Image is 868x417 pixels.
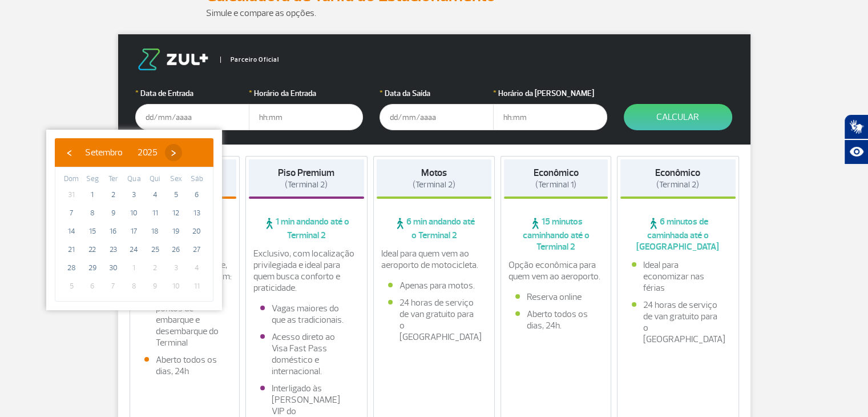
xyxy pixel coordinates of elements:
th: weekday [124,173,145,186]
button: Setembro [78,144,130,161]
span: 10 [125,204,143,222]
li: Ideal para economizar nas férias [632,259,724,294]
button: › [165,144,182,161]
input: hh:mm [493,104,607,130]
label: Data da Saída [380,87,494,99]
span: 6 [83,277,102,295]
div: Plugin de acessibilidade da Hand Talk. [844,114,868,165]
li: Acesso direto ao Visa Fast Pass doméstico e internacional. [260,331,353,377]
span: 23 [104,240,122,259]
span: 18 [146,222,164,240]
span: 4 [146,186,164,204]
p: Simule e compare as opções. [206,6,663,20]
span: 6 minutos de caminhada até o [GEOGRAPHIC_DATA] [620,216,736,252]
span: 8 [83,204,102,222]
span: 24 [125,240,143,259]
img: logo-zul.png [135,49,211,70]
span: 31 [62,186,80,204]
button: Abrir recursos assistivos. [844,139,868,165]
span: 5 [62,277,80,295]
th: weekday [61,173,82,186]
strong: Piso Premium [278,167,334,179]
th: weekday [165,173,187,186]
span: 25 [146,240,164,259]
span: (Terminal 1) [535,179,576,190]
span: 10 [167,277,185,295]
button: ‹ [60,144,78,161]
span: Parceiro Oficial [220,57,279,63]
strong: Econômico [655,167,700,179]
p: Exclusivo, com localização privilegiada e ideal para quem busca conforto e praticidade. [253,248,360,294]
span: 6 [188,186,206,204]
span: 5 [167,186,185,204]
span: 4 [188,259,206,277]
span: 8 [125,277,143,295]
span: 3 [167,259,185,277]
span: (Terminal 2) [413,179,455,190]
span: 11 [146,204,164,222]
span: 12 [167,204,185,222]
span: 16 [104,222,122,240]
button: 2025 [130,144,165,161]
span: 17 [125,222,143,240]
span: 30 [104,259,122,277]
span: 9 [104,204,122,222]
li: 24 horas de serviço de van gratuito para o [GEOGRAPHIC_DATA] [632,299,724,345]
span: 19 [167,222,185,240]
span: 7 [104,277,122,295]
span: 9 [146,277,164,295]
p: Ideal para quem vem ao aeroporto de motocicleta. [381,248,487,271]
span: 20 [188,222,206,240]
span: 26 [167,240,185,259]
li: Fácil acesso aos pontos de embarque e desembarque do Terminal [144,291,225,348]
span: 1 [125,259,143,277]
span: 1 [83,186,102,204]
th: weekday [82,173,103,186]
span: 15 minutos caminhando até o Terminal 2 [504,216,608,252]
input: hh:mm [249,104,363,130]
input: dd/mm/aaaa [135,104,249,130]
span: 21 [62,240,80,259]
li: Apenas para motos. [388,280,481,291]
label: Horário da [PERSON_NAME] [493,87,607,99]
span: 22 [83,240,102,259]
span: 7 [62,204,80,222]
li: Aberto todos os dias, 24h [144,354,225,377]
button: Calcular [624,104,732,130]
label: Data de Entrada [135,87,249,99]
th: weekday [186,173,207,186]
span: (Terminal 2) [285,179,328,190]
span: 28 [62,259,80,277]
span: 2025 [138,147,158,158]
span: 13 [188,204,206,222]
li: 24 horas de serviço de van gratuito para o [GEOGRAPHIC_DATA] [388,297,481,343]
span: 3 [125,186,143,204]
input: dd/mm/aaaa [380,104,494,130]
li: Aberto todos os dias, 24h. [515,308,596,331]
button: Abrir tradutor de língua de sinais. [844,114,868,139]
strong: Econômico [534,167,579,179]
span: 29 [83,259,102,277]
bs-datepicker-navigation-view: ​ ​ ​ [60,145,182,157]
li: Vagas maiores do que as tradicionais. [260,303,353,326]
th: weekday [103,173,124,186]
th: weekday [144,173,165,186]
p: Opção econômica para quem vem ao aeroporto. [508,259,603,282]
span: 14 [62,222,80,240]
li: Reserva online [515,291,596,303]
span: 1 min andando até o Terminal 2 [249,216,364,241]
span: 27 [188,240,206,259]
span: 6 min andando até o Terminal 2 [377,216,492,241]
bs-datepicker-container: calendar [46,130,222,310]
span: Setembro [85,147,123,158]
span: 15 [83,222,102,240]
span: 11 [188,277,206,295]
label: Horário da Entrada [249,87,363,99]
strong: Motos [421,167,447,179]
span: 2 [104,186,122,204]
span: 2 [146,259,164,277]
span: (Terminal 2) [656,179,699,190]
